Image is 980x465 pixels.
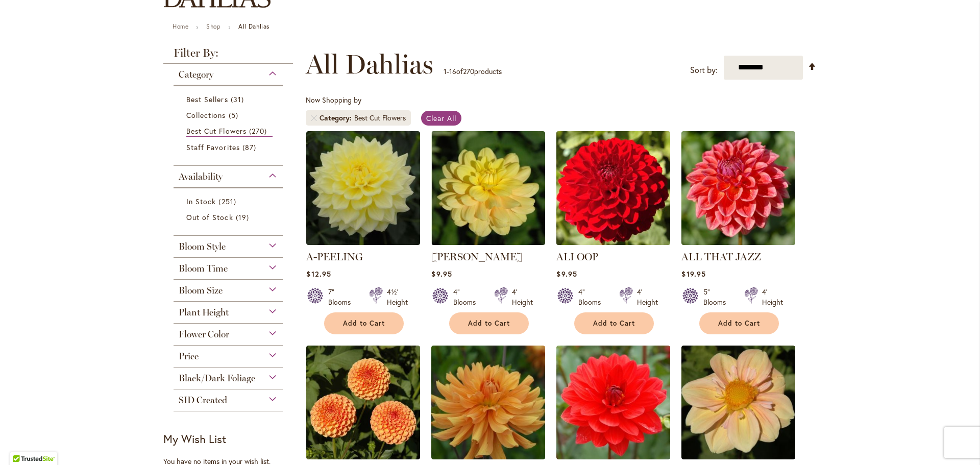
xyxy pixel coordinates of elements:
[179,241,226,252] span: Bloom Style
[762,287,783,307] div: 4' Height
[186,126,273,137] a: Best Cut Flowers
[421,111,461,126] a: Clear All
[218,196,238,207] span: 251
[468,319,510,328] span: Add to Cart
[328,287,357,307] div: 7" Blooms
[637,287,658,307] div: 4' Height
[179,69,213,80] span: Category
[186,110,226,120] span: Collections
[229,110,241,120] span: 5
[690,61,718,80] label: Sort by:
[306,131,420,245] img: A-Peeling
[186,142,273,153] a: Staff Favorites
[681,237,795,247] a: ALL THAT JAZZ
[306,251,363,263] a: A-PEELING
[163,431,226,446] strong: My Wish List
[426,113,456,123] span: Clear All
[8,429,36,457] iframe: Launch Accessibility Center
[179,263,228,274] span: Bloom Time
[699,312,779,334] button: Add to Cart
[681,346,795,459] img: APPLEBLOSSOM
[311,115,317,121] a: Remove Category Best Cut Flowers
[306,452,420,461] a: AMBER QUEEN
[179,373,255,384] span: Black/Dark Foliage
[186,196,273,207] a: In Stock 251
[556,237,670,247] a: ALI OOP
[179,171,223,182] span: Availability
[186,212,233,222] span: Out of Stock
[320,113,354,123] span: Category
[231,94,247,105] span: 31
[578,287,607,307] div: 4" Blooms
[186,94,228,104] span: Best Sellers
[556,269,577,279] span: $9.95
[463,66,474,76] span: 270
[681,269,705,279] span: $19.95
[431,237,545,247] a: AHOY MATEY
[431,346,545,459] img: ANDREW CHARLES
[703,287,732,307] div: 5" Blooms
[242,142,259,153] span: 87
[574,312,654,334] button: Add to Cart
[324,312,404,334] button: Add to Cart
[179,307,229,318] span: Plant Height
[238,22,269,30] strong: All Dahlias
[186,126,247,136] span: Best Cut Flowers
[593,319,635,328] span: Add to Cart
[306,49,433,80] span: All Dahlias
[431,131,545,245] img: AHOY MATEY
[444,66,447,76] span: 1
[343,319,385,328] span: Add to Cart
[556,251,598,263] a: ALI OOP
[681,131,795,245] img: ALL THAT JAZZ
[206,22,220,30] a: Shop
[554,128,673,248] img: ALI OOP
[681,452,795,461] a: APPLEBLOSSOM
[179,395,227,406] span: SID Created
[186,110,273,120] a: Collections
[453,287,482,307] div: 4" Blooms
[186,142,240,152] span: Staff Favorites
[431,269,452,279] span: $9.95
[306,346,420,459] img: AMBER QUEEN
[444,63,502,80] p: - of products
[179,351,199,362] span: Price
[387,287,408,307] div: 4½' Height
[249,126,269,136] span: 270
[306,269,331,279] span: $12.95
[718,319,760,328] span: Add to Cart
[236,212,252,223] span: 19
[512,287,533,307] div: 4' Height
[179,329,229,340] span: Flower Color
[556,452,670,461] a: ANGELS OF 7A
[681,251,761,263] a: ALL THAT JAZZ
[173,22,188,30] a: Home
[556,346,670,459] img: ANGELS OF 7A
[449,66,456,76] span: 16
[186,94,273,105] a: Best Sellers
[186,197,216,206] span: In Stock
[186,212,273,223] a: Out of Stock 19
[431,452,545,461] a: ANDREW CHARLES
[306,237,420,247] a: A-Peeling
[163,47,293,64] strong: Filter By:
[179,285,223,296] span: Bloom Size
[431,251,522,263] a: [PERSON_NAME]
[354,113,406,123] div: Best Cut Flowers
[449,312,529,334] button: Add to Cart
[306,95,361,105] span: Now Shopping by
